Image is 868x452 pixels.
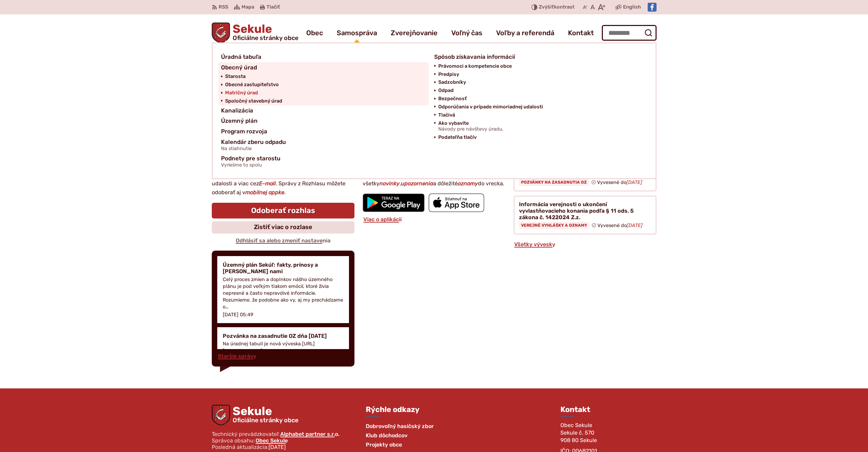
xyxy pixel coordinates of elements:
span: [DATE] [269,444,286,450]
span: Na stiahnutie [221,146,286,151]
a: Ako vybavíteNávody pre návštevy úradu. [438,119,639,134]
a: Bezpečnosť [438,95,639,103]
a: Voľný čas [451,23,482,42]
a: Územný plán [221,116,426,126]
a: Voľby a referendá [496,23,554,42]
span: Projekty obce [366,440,402,449]
p: Pošleme vám aktuality, dôležité , pre zvoz odpadu a udalosti a viac cez . Správy z Rozhlasu môžet... [212,161,354,197]
p: Technický prevádzkovateľ: Správca obsahu: Posledná aktualizácia: [212,431,366,451]
strong: oznamy [458,180,478,187]
p: Celý proces zmien a doplnkov nášho územného plánu je pod veľkým tlakom emócií, ktoré živia nepres... [223,276,344,311]
a: Odhlásiť sa alebo zmeniť nastavenia [235,237,331,244]
img: Prejsť na mobilnú aplikáciu Sekule v službe Google Play [363,194,425,212]
span: Program rozvoja [221,126,267,137]
span: RSS [219,3,228,11]
span: Podateľňa tlačív [438,133,477,142]
a: Dobrovoľný hasičský zbor [366,422,434,431]
span: English [623,3,641,11]
h3: Kontakt [560,405,657,416]
span: Kalendár zberu odpadu [221,137,286,154]
a: Tlačivá [438,111,639,119]
span: Ako vybavíte [438,119,504,134]
span: Odporúčania v prípade mimoriadnej udalosti [438,103,543,111]
span: Sekule [230,406,298,423]
span: Tlačiť [267,4,280,10]
span: Sadzobníky [438,78,466,87]
span: Kanalizácia [221,105,253,116]
span: Obecný úrad [221,62,257,73]
a: Logo Sekule, prejsť na domovskú stránku. [212,23,299,43]
strong: E-mail [259,180,276,187]
span: kontrast [539,4,574,10]
a: Podateľňa tlačív [438,133,639,142]
a: Staršie správy [217,353,257,359]
span: Predpisy [438,70,459,79]
h4: Územný plán Sekúľ: fakty, prínosy a [PERSON_NAME] nami [223,262,344,275]
a: Odoberať rozhlas [212,203,354,218]
span: Oficiálne stránky obce [233,35,298,41]
a: Pozvánka na zasadnutie OZ dňa [DATE] Na úradnej tabuli je nová výveska.[URL][DOMAIN_NAME] [DATE] ... [217,327,349,367]
a: Obec [306,23,323,42]
a: Predpisy [438,70,639,79]
p: [DATE] 05:49 [223,312,254,318]
strong: novinky [379,180,400,187]
a: Alphabet partner s.r.o. [280,431,340,437]
span: Podnety pre starostu [221,153,281,170]
span: Obecné zastupiteľstvo [225,81,279,89]
a: Právomoci a kompetencie obce [438,62,639,70]
a: Podnety pre starostuVyriešme to spolu [221,153,639,170]
a: Odporúčania v prípade mimoriadnej udalosti [438,103,639,111]
a: Kalendár zberu odpaduNa stiahnutie [221,137,426,154]
span: Mapa [242,3,254,11]
p: Na úradnej tabuli je nová výveska.[URL][DOMAIN_NAME] [223,341,344,354]
span: Spoločný stavebný úrad [225,97,282,105]
span: Starosta [225,72,246,81]
span: Návody pre návštevy úradu. [438,127,504,132]
img: Prejsť na mobilnú aplikáciu Sekule v App Store [429,194,484,212]
span: Oficiálne stránky obce [233,417,298,423]
a: Kontakt [568,23,594,42]
a: English [622,3,642,11]
a: Územný plán Sekúľ: fakty, prínosy a [PERSON_NAME] nami Celý proces zmien a doplnkov nášho územnéh... [217,256,349,323]
a: Viac o aplikácii [363,216,402,223]
strong: upozornenia [401,180,433,187]
a: Spôsob získavania informácií [434,52,639,62]
span: Klub dôchodcov [366,431,407,440]
a: Všetky vývesky [514,241,556,248]
a: Obecné zastupiteľstvo [225,81,426,89]
img: Prejsť na Facebook stránku [648,3,657,12]
span: Právomoci a kompetencie obce [438,62,512,70]
h3: Rýchle odkazy [366,405,434,416]
a: Logo Sekule, prejsť na domovskú stránku. [212,405,366,425]
span: Územný plán [221,116,258,126]
a: Starosta [225,72,426,81]
span: Vyriešme to spolu [221,162,281,168]
a: Odpad [438,87,639,95]
span: Bezpečnosť [438,95,467,103]
a: Sadzobníky [438,78,639,87]
a: Informácia verejnosti o ukončení vyvlastňovacieho konania podľa § 11 ods. 5 zákona č. 1422024 Z.z... [514,196,656,235]
span: Tlačivá [438,111,455,119]
a: Matričný úrad [225,89,426,97]
a: Kanalizácia [221,105,426,116]
span: Úradná tabuľa [221,52,261,62]
span: Spôsob získavania informácií [434,52,515,62]
a: Úradná tabuľa [221,52,426,62]
h4: Pozvánka na zasadnutie OZ dňa [DATE] [223,333,344,339]
a: Samospráva [337,23,377,42]
a: Program rozvoja [221,126,426,137]
strong: mobilnej appke [245,189,284,196]
img: Prejsť na domovskú stránku [212,23,230,43]
span: Obec Sekule Sekule č. 570 908 80 Sekule [560,422,597,444]
a: Spoločný stavebný úrad [225,97,426,105]
a: Zistiť viac o rozlase [212,221,354,234]
a: Zverejňovanie [391,23,438,42]
span: Zvýšiť [539,4,554,10]
a: Obec Sekule [255,437,288,444]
